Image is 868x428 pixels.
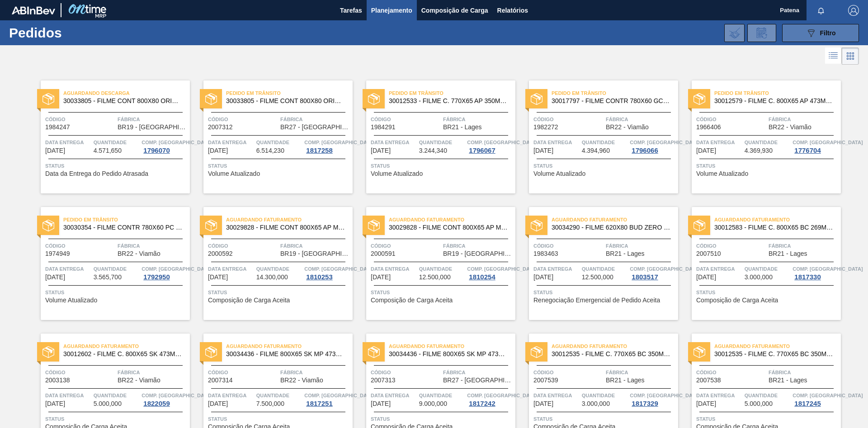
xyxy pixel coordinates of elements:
[696,264,742,273] span: Data entrega
[389,89,515,98] span: Pedido em Trânsito
[208,288,350,297] span: Status
[205,220,217,231] img: status
[63,89,190,98] span: Aguardando Descarga
[696,115,766,124] span: Código
[419,274,451,281] span: 12.500,000
[467,400,497,407] div: 1817242
[94,138,140,147] span: Quantidade
[533,161,676,170] span: Status
[45,115,115,124] span: Código
[118,377,160,384] span: BR22 - Viamão
[443,241,513,250] span: Fábrica
[678,207,841,320] a: statusAguardando Faturamento30012583 - FILME C. 800X65 BC 269ML MP C15 429Código2007510FábricaBR2...
[714,342,841,351] span: Aguardando Faturamento
[208,400,228,407] span: 15/09/2025
[825,47,842,65] div: Visão em Lista
[630,273,660,281] div: 1803517
[256,147,284,154] span: 6.514,230
[304,391,350,407] a: Comp. [GEOGRAPHIC_DATA]1817251
[371,161,513,170] span: Status
[27,207,190,320] a: statusPedido em Trânsito30030354 - FILME CONTR 780X60 PC LT350 NIV24Código1974949FábricaBR22 - Vi...
[45,161,188,170] span: Status
[208,377,233,384] span: 2007314
[745,264,791,273] span: Quantidade
[208,115,278,124] span: Código
[724,24,745,42] div: Importar Negociações dos Pedidos
[533,368,604,377] span: Código
[443,115,513,124] span: Fábrica
[630,391,700,400] span: Comp. Carga
[353,207,515,320] a: statusAguardando Faturamento30029828 - FILME CONT 800X65 AP MP 473 C12 429Código2000591FábricaBR1...
[696,400,716,407] span: 22/09/2025
[256,391,302,400] span: Quantidade
[745,391,791,400] span: Quantidade
[696,377,721,384] span: 2007538
[714,89,841,98] span: Pedido em Trânsito
[208,170,260,177] span: Volume Atualizado
[696,250,721,257] span: 2007510
[582,264,628,273] span: Quantidade
[205,93,217,105] img: status
[371,400,391,407] span: 15/09/2025
[630,138,700,147] span: Comp. Carga
[226,89,353,98] span: Pedido em Trânsito
[45,250,70,257] span: 1974949
[467,264,537,273] span: Comp. Carga
[304,264,374,273] span: Comp. Carga
[45,264,91,273] span: Data entrega
[606,124,649,131] span: BR22 - Viamão
[497,5,528,16] span: Relatórios
[45,147,65,154] span: 12/08/2025
[533,250,558,257] span: 1983463
[696,414,839,423] span: Status
[533,115,604,124] span: Código
[142,264,212,273] span: Comp. Carga
[793,400,822,407] div: 1817245
[606,250,645,257] span: BR21 - Lages
[142,138,212,147] span: Comp. Carga
[371,124,396,131] span: 1984291
[371,274,391,281] span: 03/09/2025
[714,98,834,104] span: 30012579 - FILME C. 800X65 AP 473ML C12 429
[582,138,628,147] span: Quantidade
[769,115,839,124] span: Fábrica
[793,147,822,154] div: 1776704
[142,264,188,281] a: Comp. [GEOGRAPHIC_DATA]1792950
[630,147,660,154] div: 1796066
[63,342,190,351] span: Aguardando Faturamento
[745,274,773,281] span: 3.000,000
[142,391,188,407] a: Comp. [GEOGRAPHIC_DATA]1822059
[389,224,508,231] span: 30029828 - FILME CONT 800X65 AP MP 473 C12 429
[304,138,374,147] span: Comp. Carga
[142,273,171,281] div: 1792950
[419,264,465,273] span: Quantidade
[533,124,558,131] span: 1982272
[304,147,334,154] div: 1817258
[208,368,278,377] span: Código
[533,400,553,407] span: 22/09/2025
[45,241,115,250] span: Código
[12,6,55,14] img: TNhmsLtSVTkK8tSr43FrP2fwEKptu5GPRR3wAAAABJRU5ErkJggg==
[696,288,839,297] span: Status
[630,264,676,281] a: Comp. [GEOGRAPHIC_DATA]1803517
[714,215,841,224] span: Aguardando Faturamento
[118,124,188,131] span: BR19 - Nova Rio
[42,93,54,105] img: status
[63,351,183,357] span: 30012602 - FILME C. 800X65 SK 473ML C12 429
[793,391,839,407] a: Comp. [GEOGRAPHIC_DATA]1817245
[94,391,140,400] span: Quantidade
[226,98,345,104] span: 30033805 - FILME CONT 800X80 ORIG 473 MP C12 429
[696,170,748,177] span: Volume Atualizado
[552,224,671,231] span: 30034290 - FILME 620X80 BUD ZERO 350 SLK C8
[45,377,70,384] span: 2003138
[371,115,441,124] span: Código
[769,377,807,384] span: BR21 - Lages
[419,391,465,400] span: Quantidade
[467,138,513,154] a: Comp. [GEOGRAPHIC_DATA]1796067
[582,400,610,407] span: 3.000,000
[714,351,834,357] span: 30012535 - FILME C. 770X65 BC 350ML C12 429
[421,5,488,16] span: Composição de Carga
[848,5,859,16] img: Logout
[389,215,515,224] span: Aguardando Faturamento
[118,368,188,377] span: Fábrica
